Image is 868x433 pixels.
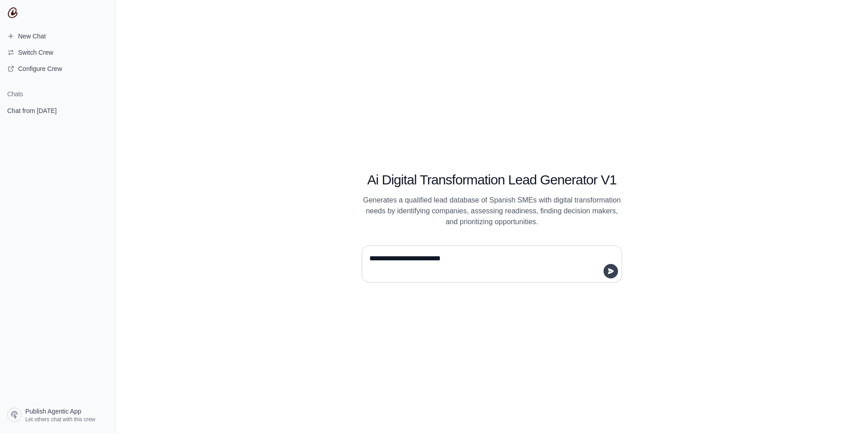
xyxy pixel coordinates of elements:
div: Widget de chat [823,390,868,433]
iframe: Chat Widget [823,390,868,433]
span: Configure Crew [18,64,62,73]
h1: Ai Digital Transformation Lead Generator V1 [362,172,622,188]
span: Publish Agentic App [25,407,81,416]
a: Chat from [DATE] [4,102,112,119]
a: Configure Crew [4,61,112,76]
span: Switch Crew [18,48,53,57]
a: Publish Agentic App Let others chat with this crew [4,404,112,426]
button: Switch Crew [4,45,112,60]
a: New Chat [4,29,112,43]
p: Generates a qualified lead database of Spanish SMEs with digital transformation needs by identify... [362,195,622,227]
span: New Chat [18,32,46,41]
span: Chat from [DATE] [7,106,57,115]
span: Let others chat with this crew [25,416,95,423]
img: CrewAI Logo [7,7,18,18]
